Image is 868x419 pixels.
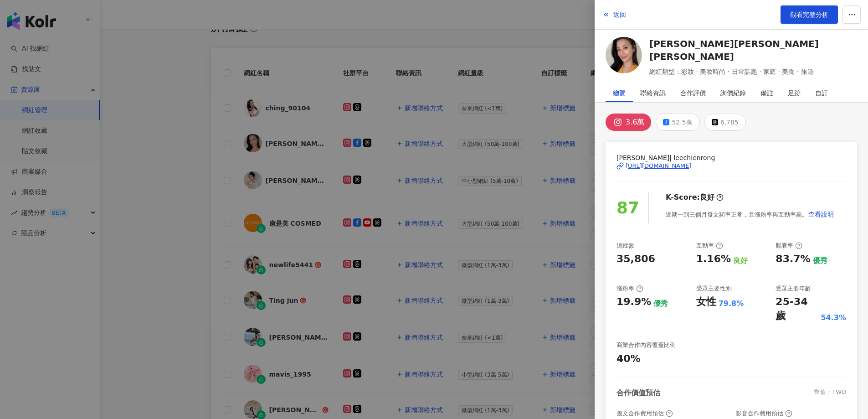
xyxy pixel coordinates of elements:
span: 觀看完整分析 [790,11,828,18]
div: 3.6萬 [626,116,644,129]
div: 良好 [733,256,748,266]
div: 優秀 [813,256,827,266]
div: 25-34 歲 [776,295,818,323]
div: 追蹤數 [616,242,634,250]
div: 合作價值預估 [616,388,660,398]
a: 觀看完整分析 [781,5,838,24]
div: 詢價紀錄 [720,84,746,102]
div: 聯絡資訊 [640,84,666,102]
span: 查看說明 [808,211,834,218]
div: 幣值：TWD [814,388,846,398]
a: KOL Avatar [606,37,642,77]
a: [URL][DOMAIN_NAME] [616,162,846,170]
div: 1.16% [696,252,731,266]
div: 觀看率 [776,242,802,250]
div: 19.9% [616,295,651,309]
div: 商業合作內容覆蓋比例 [616,341,676,349]
div: 良好 [700,192,714,202]
div: 優秀 [653,299,668,309]
button: 3.6萬 [606,114,651,131]
div: 自訂 [815,84,828,102]
div: [URL][DOMAIN_NAME] [626,162,692,170]
span: 網紅類型：彩妝 · 美妝時尚 · 日常話題 · 家庭 · 美食 · 旅遊 [649,67,857,77]
a: [PERSON_NAME][PERSON_NAME] [PERSON_NAME] [649,37,857,63]
div: 總覽 [613,84,626,102]
div: 35,806 [616,252,655,266]
div: 52.5萬 [672,116,692,129]
div: 近期一到三個月發文頻率正常，且漲粉率與互動率高。 [666,205,834,223]
div: 受眾主要性別 [696,285,732,293]
span: 返回 [613,11,626,18]
div: 83.7% [776,252,810,266]
div: 備註 [760,84,773,102]
button: 6,785 [704,114,746,131]
div: 漲粉率 [616,285,643,293]
div: 87 [616,195,639,221]
div: 54.3% [821,313,846,323]
button: 查看說明 [808,205,834,223]
button: 返回 [602,5,627,24]
img: KOL Avatar [606,37,642,73]
div: 6,785 [720,116,739,129]
div: 影音合作費用預估 [736,409,792,418]
div: K-Score : [666,192,724,202]
div: 40% [616,352,641,366]
div: 女性 [696,295,716,309]
button: 52.5萬 [656,114,699,131]
span: [PERSON_NAME]| leechienrong [616,153,846,163]
div: 圖文合作費用預估 [616,409,673,418]
div: 79.8% [719,299,744,309]
div: 合作評價 [680,84,706,102]
div: 互動率 [696,242,723,250]
div: 受眾主要年齡 [776,285,811,293]
div: 足跡 [788,84,801,102]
